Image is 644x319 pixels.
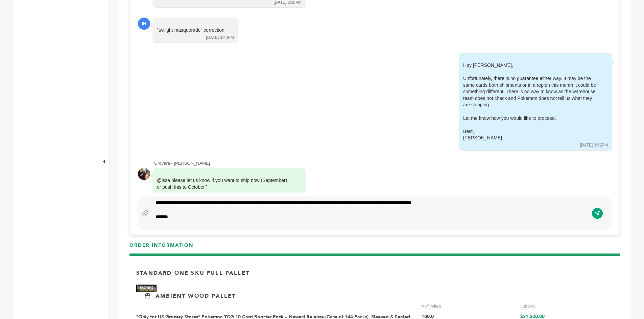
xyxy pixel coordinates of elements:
[206,35,234,41] div: [DATE] 3:42PM
[136,269,249,277] p: Standard One Sku Full Pallet
[463,75,598,108] div: Unfortunately, there is no guarantee either way. It may be the same cards both shipments or in a ...
[154,160,612,166] div: Grovara - [PERSON_NAME]
[463,62,598,141] div: Hey [PERSON_NAME],
[156,292,236,300] p: Ambient Wood Pallet
[145,293,150,298] img: Ambient
[580,142,608,148] div: [DATE] 3:52PM
[271,192,302,197] div: [DATE] 11:12AM
[138,18,150,30] div: IN
[129,242,620,254] h3: ORDER INFORMATION
[422,303,515,309] div: # of Pallets
[463,128,598,135] div: Best,
[463,115,598,122] div: Let me know how you would like to proceed.
[157,27,224,34] div: "twilight masquerade" correction
[520,303,614,309] div: Subtotal
[157,177,292,190] div: @issa please let us know if you want to ship now (September) or push this to October?
[136,285,157,292] img: Brand Name
[463,135,598,141] div: [PERSON_NAME]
